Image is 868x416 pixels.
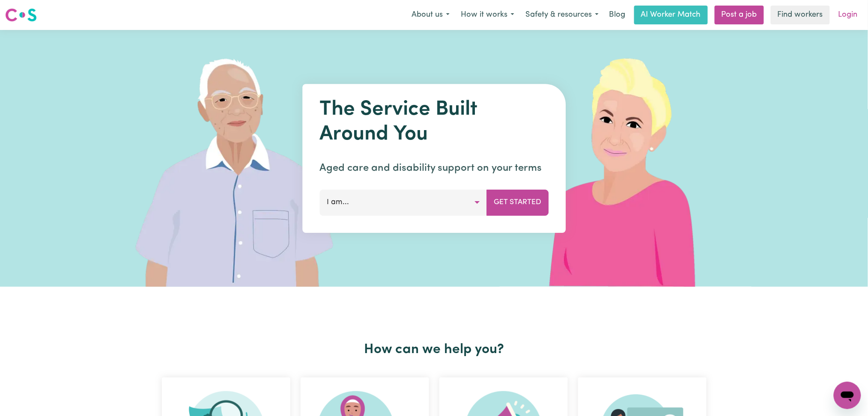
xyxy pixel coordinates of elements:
[319,160,549,176] p: Aged care and disability support on your terms
[455,6,520,24] button: How it works
[406,6,455,24] button: About us
[634,6,708,24] a: AI Worker Match
[715,6,764,24] a: Post a job
[771,6,830,24] a: Find workers
[5,5,37,25] a: Careseekers logo
[319,98,549,147] h1: The Service Built Around You
[319,190,487,215] button: I am...
[834,382,861,409] iframe: Button to launch messaging window
[604,6,631,24] a: Blog
[520,6,604,24] button: Safety & resources
[486,190,549,215] button: Get Started
[833,6,863,24] a: Login
[157,342,712,358] h2: How can we help you?
[5,7,37,23] img: Careseekers logo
